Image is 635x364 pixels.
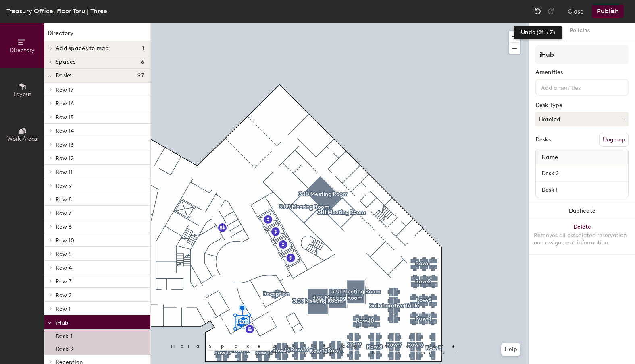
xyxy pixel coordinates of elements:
span: Work Areas [7,135,37,142]
button: Ungroup [599,133,629,147]
input: Unnamed desk [537,184,627,195]
button: Publish [592,5,624,18]
button: Close [568,5,584,18]
span: Row 15 [56,114,74,121]
input: Unnamed desk [537,168,627,179]
button: Hoteled [535,112,629,126]
div: Desk Type [535,102,629,109]
p: Desk 2 [56,343,73,353]
span: Name [537,150,562,165]
span: Row 16 [56,100,74,107]
span: 1 [142,45,144,52]
span: Desks [56,72,71,79]
span: Row 17 [56,87,73,93]
span: 97 [137,72,144,79]
button: DeleteRemoves all associated reservation and assignment information [529,219,635,254]
p: Desk 1 [56,331,72,340]
img: Undo [534,7,542,15]
span: Row 4 [56,265,72,271]
span: Layout [13,91,31,98]
span: 6 [141,59,144,65]
button: Policies [565,23,595,39]
span: Directory [10,47,35,54]
span: Row 5 [56,251,72,258]
span: Row 6 [56,223,72,230]
span: Row 12 [56,155,74,162]
h1: Directory [44,29,150,41]
div: Removes all associated reservation and assignment information [534,232,630,246]
span: Row 7 [56,210,71,217]
div: Amenities [535,69,629,76]
button: Duplicate [529,203,635,219]
span: Row 2 [56,292,72,299]
div: Treasury Office, Floor Toru | Three [6,6,107,16]
span: Row 14 [56,128,74,134]
span: iHub [56,319,68,326]
span: Row 9 [56,182,72,189]
span: Row 8 [56,196,72,203]
img: Redo [547,7,555,15]
span: Spaces [56,59,76,65]
span: Row 3 [56,278,72,285]
span: Row 10 [56,237,74,244]
button: Details [536,23,565,39]
span: Row 1 [56,306,71,312]
span: Add spaces to map [56,45,109,52]
input: Add amenities [539,82,612,92]
div: Desks [535,136,551,143]
span: Row 13 [56,141,74,148]
span: Row 11 [56,169,73,176]
button: Help [501,343,520,356]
